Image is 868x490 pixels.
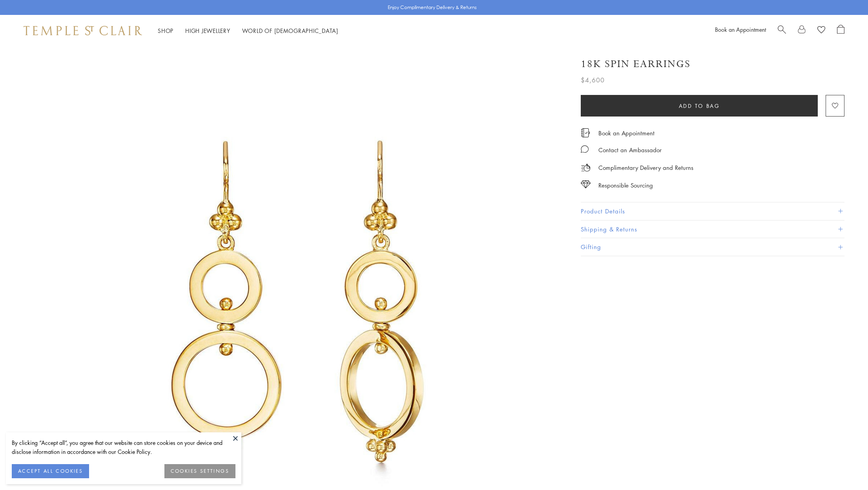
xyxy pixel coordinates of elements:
[598,163,693,173] p: Complimentary Delivery and Returns
[581,95,818,117] button: Add to bag
[158,26,338,36] nav: Main navigation
[12,464,89,478] button: ACCEPT ALL COOKIES
[817,25,825,36] a: View Wishlist
[581,75,605,85] span: $4,600
[679,102,720,110] span: Add to bag
[778,25,786,36] a: Search
[581,238,844,256] button: Gifting
[715,26,766,33] a: Book an Appointment
[598,180,653,190] div: Responsible Sourcing
[185,27,230,35] a: High JewelleryHigh Jewellery
[581,202,844,220] button: Product Details
[581,180,591,188] img: icon_sourcing.svg
[581,145,589,153] img: MessageIcon-01_2.svg
[598,129,655,137] a: Book an Appointment
[242,27,338,35] a: World of [DEMOGRAPHIC_DATA]World of [DEMOGRAPHIC_DATA]
[598,145,662,155] div: Contact an Ambassador
[581,57,691,71] h1: 18K Spin Earrings
[581,128,590,137] img: icon_appointment.svg
[12,438,235,456] div: By clicking “Accept all”, you agree that our website can store cookies on your device and disclos...
[581,163,591,173] img: icon_delivery.svg
[837,25,844,36] a: Open Shopping Bag
[581,220,844,238] button: Shipping & Returns
[388,4,477,11] p: Enjoy Complimentary Delivery & Returns
[158,27,173,35] a: ShopShop
[164,464,235,478] button: COOKIES SETTINGS
[24,26,142,35] img: Temple St. Clair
